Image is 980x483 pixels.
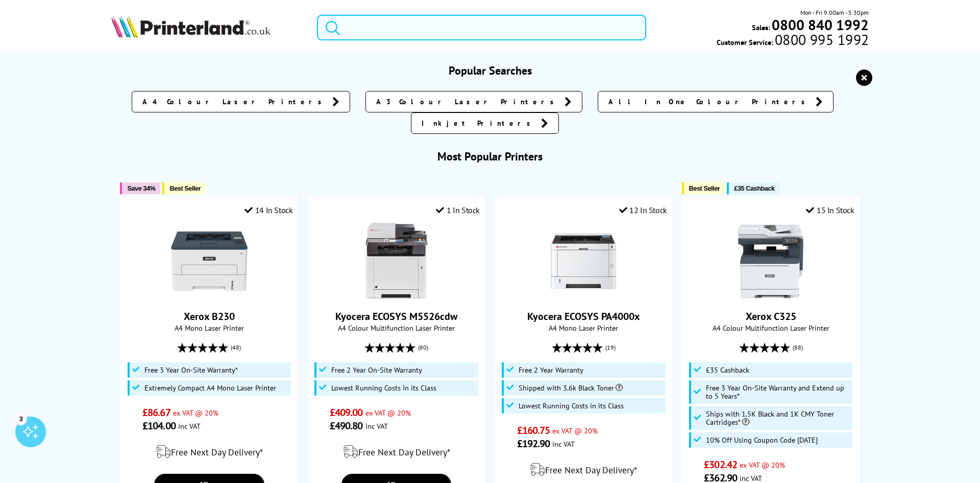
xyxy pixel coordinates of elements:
span: Lowest Running Costs in its Class [331,384,436,392]
b: 0800 840 1992 [772,15,869,34]
img: Kyocera ECOSYS M5526cdw [358,223,435,300]
span: A4 Colour Multifunction Laser Printer [688,323,854,333]
span: Free 2 Year Warranty [519,366,583,374]
span: A3 Colour Laser Printers [376,97,559,107]
a: A3 Colour Laser Printers [365,91,582,112]
div: 3 [15,413,27,424]
a: Kyocera ECOSYS PA4000x [527,310,640,323]
span: Sales: [752,22,770,32]
span: Shipped with 3.6k Black Toner [519,384,623,392]
span: £104.00 [142,419,176,432]
img: Printerland Logo [111,15,271,38]
span: £86.67 [142,406,170,419]
span: £35 Cashback [734,185,774,192]
button: £35 Cashback [727,182,779,194]
span: Customer Service: [717,35,869,47]
span: A4 Colour Multifunction Laser Printer [313,323,480,333]
img: Xerox C325 [732,223,809,300]
a: Printerland Logo [111,15,304,40]
button: Save 34% [120,182,160,194]
div: modal_delivery [313,438,480,466]
a: Inkjet Printers [411,112,559,134]
span: £192.90 [517,437,550,450]
span: inc VAT [552,439,575,449]
span: inc VAT [740,473,762,483]
a: Xerox C325 [746,310,796,323]
span: Best Seller [689,185,720,192]
span: Lowest Running Costs in its Class [519,402,624,410]
div: 15 In Stock [806,205,854,215]
a: Xerox B230 [184,310,235,323]
span: (19) [605,338,616,357]
img: Kyocera ECOSYS PA4000x [545,223,622,300]
span: A4 Mono Laser Printer [500,323,667,333]
a: Xerox B230 [171,291,248,302]
span: 10% Off Using Coupon Code [DATE] [706,436,818,444]
span: £302.42 [704,458,737,471]
a: 0800 840 1992 [770,20,869,30]
span: Save 34% [127,185,155,192]
span: ex VAT @ 20% [740,460,785,470]
span: Ships with 1.5K Black and 1K CMY Toner Cartridges* [706,410,850,426]
span: Mon - Fri 9:00am - 5:30pm [800,8,869,17]
div: 14 In Stock [244,205,292,215]
span: (80) [418,338,428,357]
span: Inkjet Printers [422,118,536,128]
span: Best Seller [169,185,201,192]
div: 1 In Stock [436,205,480,215]
a: All In One Colour Printers [598,91,834,112]
button: Best Seller [682,182,725,194]
span: A4 Colour Laser Printers [142,97,327,107]
span: £490.80 [330,419,363,432]
h3: Popular Searches [111,63,869,78]
span: Extremely Compact A4 Mono Laser Printer [144,384,276,392]
span: (88) [793,338,803,357]
div: 12 In Stock [619,205,667,215]
span: inc VAT [365,421,388,431]
span: Free 3 Year On-Site Warranty* [144,366,238,374]
h3: Most Popular Printers [111,149,869,164]
span: A4 Mono Laser Printer [126,323,292,333]
button: Best Seller [162,182,206,194]
span: (48) [231,338,241,357]
span: All In One Colour Printers [608,97,811,107]
span: £409.00 [330,406,363,419]
span: Free 3 Year On-Site Warranty and Extend up to 5 Years* [706,384,850,400]
span: ex VAT @ 20% [173,408,218,418]
span: inc VAT [178,421,201,431]
a: A4 Colour Laser Printers [132,91,350,112]
a: Xerox C325 [732,291,809,302]
img: Xerox B230 [171,223,248,300]
a: Kyocera ECOSYS M5526cdw [358,291,435,302]
span: Free 2 Year On-Site Warranty [331,366,422,374]
a: Kyocera ECOSYS PA4000x [545,291,622,302]
input: Search product or brand [317,15,646,40]
span: £160.75 [517,424,550,437]
span: 0800 995 1992 [773,35,869,44]
a: Kyocera ECOSYS M5526cdw [335,310,457,323]
div: modal_delivery [126,438,292,466]
span: ex VAT @ 20% [552,426,598,435]
span: £35 Cashback [706,366,749,374]
span: ex VAT @ 20% [365,408,411,418]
